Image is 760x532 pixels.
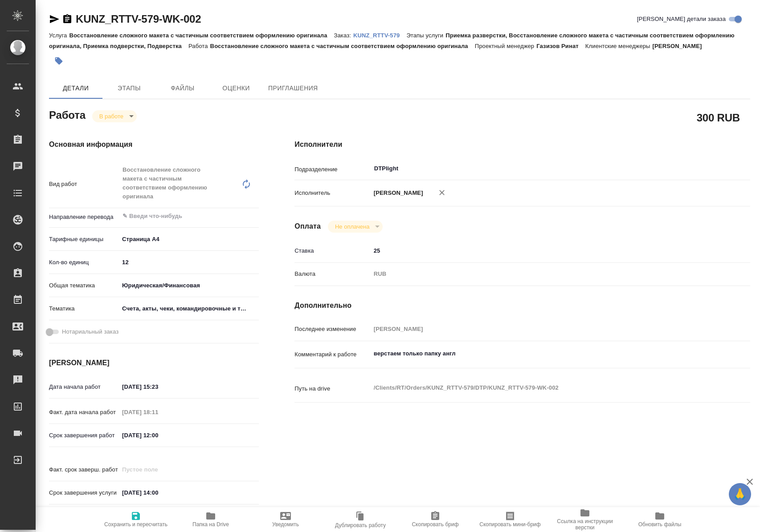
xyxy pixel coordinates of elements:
[49,14,60,24] button: Скопировать ссылку для ЯМессенджера
[192,521,229,528] span: Папка на Drive
[254,215,256,217] button: Open
[69,32,334,39] p: Восстановление сложного макета с частичным соответствием оформлению оригинала
[412,521,458,528] span: Скопировать бриф
[622,507,697,532] button: Обновить файлы
[119,486,197,499] input: ✎ Введи что-нибудь
[119,278,259,293] div: Юридическая/Финансовая
[729,483,751,505] button: 🙏
[294,246,370,255] p: Ставка
[119,256,259,269] input: ✎ Введи что-нибудь
[294,350,370,359] p: Комментарий к работе
[432,183,452,202] button: Удалить исполнителя
[76,13,201,25] a: KUNZ_RTTV-579-WK-002
[119,429,197,442] input: ✎ Введи что-нибудь
[732,485,748,504] span: 🙏
[108,83,151,94] span: Этапы
[62,14,73,24] button: Скопировать ссылку
[49,408,119,417] p: Факт. дата начала работ
[294,165,370,174] p: Подразделение
[119,463,197,476] input: Пустое поле
[92,110,137,122] div: В работе
[272,521,299,528] span: Уведомить
[119,406,197,419] input: Пустое поле
[353,31,406,39] a: KUNZ_RTTV-579
[49,383,119,391] p: Дата начала работ
[49,180,119,189] p: Вид работ
[371,346,712,361] textarea: верстаем только папку англ
[62,327,118,336] span: Нотариальный заказ
[49,139,259,150] h4: Основная информация
[479,521,540,528] span: Скопировать мини-бриф
[49,431,119,440] p: Срок завершения работ
[637,15,726,24] span: [PERSON_NAME] детали заказа
[294,384,370,393] p: Путь на drive
[49,488,119,497] p: Срок завершения услуги
[371,322,712,335] input: Пустое поле
[323,507,398,532] button: Дублировать работу
[49,358,259,368] h4: [PERSON_NAME]
[294,189,370,197] p: Исполнитель
[328,221,383,233] div: В работе
[371,244,712,257] input: ✎ Введи что-нибудь
[215,83,257,94] span: Оценки
[49,281,119,290] p: Общая тематика
[553,518,617,531] span: Ссылка на инструкции верстки
[335,522,386,528] span: Дублировать работу
[353,32,406,39] p: KUNZ_RTTV-579
[294,270,370,278] p: Валюта
[188,43,210,49] p: Работа
[161,83,204,94] span: Файлы
[49,235,119,244] p: Тарифные единицы
[210,43,475,49] p: Восстановление сложного макета с частичным соответствием оформлению оригинала
[707,168,709,169] button: Open
[119,380,197,393] input: ✎ Введи что-нибудь
[473,507,548,532] button: Скопировать мини-бриф
[398,507,473,532] button: Скопировать бриф
[49,213,119,222] p: Направление перевода
[97,113,126,120] button: В работе
[173,507,248,532] button: Папка на Drive
[49,32,69,39] p: Услуга
[697,110,740,125] h2: 300 RUB
[294,139,750,150] h4: Исполнители
[104,521,168,528] span: Сохранить и пересчитать
[371,189,423,197] p: [PERSON_NAME]
[49,465,119,474] p: Факт. срок заверш. работ
[54,83,97,94] span: Детали
[475,43,536,49] p: Проектный менеджер
[334,32,353,39] p: Заказ:
[536,43,585,49] p: Газизов Ринат
[122,211,226,222] input: ✎ Введи что-нибудь
[406,32,445,39] p: Этапы услуги
[371,380,712,395] textarea: /Clients/RT/Orders/KUNZ_RTTV-579/DTP/KUNZ_RTTV-579-WK-002
[119,232,259,247] div: Страница А4
[268,83,318,94] span: Приглашения
[638,521,682,528] span: Обновить файлы
[332,223,372,230] button: Не оплачена
[49,51,69,71] button: Добавить тэг
[371,266,712,282] div: RUB
[294,221,321,232] h4: Оплата
[98,507,173,532] button: Сохранить и пересчитать
[119,301,259,316] div: Счета, акты, чеки, командировочные и таможенные документы
[248,507,323,532] button: Уведомить
[585,43,653,49] p: Клиентские менеджеры
[49,258,119,267] p: Кол-во единиц
[653,43,709,49] p: [PERSON_NAME]
[548,507,622,532] button: Ссылка на инструкции верстки
[294,300,750,311] h4: Дополнительно
[294,325,370,334] p: Последнее изменение
[49,304,119,313] p: Тематика
[49,106,86,122] h2: Работа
